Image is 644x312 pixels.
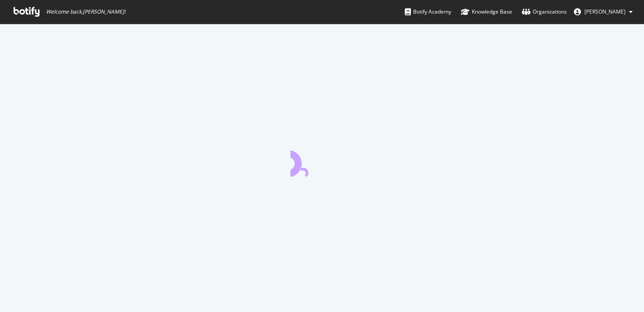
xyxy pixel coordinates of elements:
[46,8,125,15] span: Welcome back, [PERSON_NAME] !
[567,5,640,19] button: [PERSON_NAME]
[290,145,354,177] div: animation
[461,7,512,16] div: Knowledge Base
[405,7,451,16] div: Botify Academy
[584,8,626,15] span: Ting Liu
[522,7,567,16] div: Organizations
